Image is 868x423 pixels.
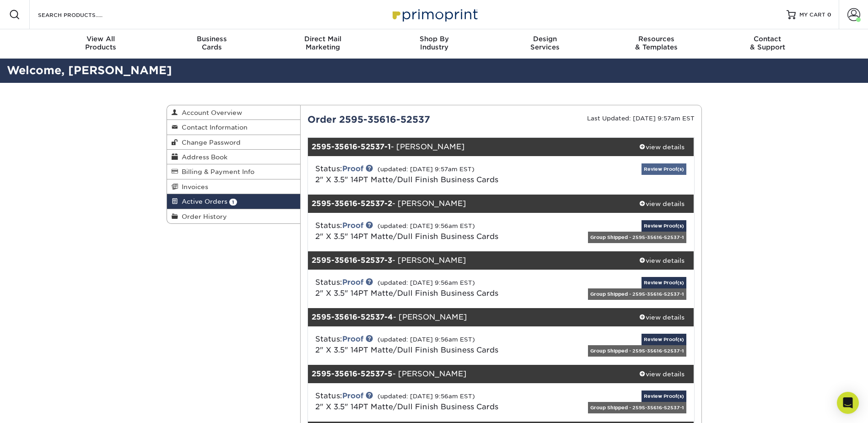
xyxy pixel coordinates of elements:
a: Review Proof(s) [642,220,686,232]
span: Business [156,35,267,43]
a: Proof [342,391,363,400]
small: (updated: [DATE] 9:56am EST) [377,393,475,400]
a: Active Orders 1 [167,194,301,209]
strong: 2595-35616-52537-2 [312,199,392,208]
div: - [PERSON_NAME] [308,308,630,326]
a: view details [630,195,694,213]
span: Billing & Payment Info [178,168,254,175]
a: view details [630,138,694,156]
div: Status: [308,220,565,242]
span: Change Password [178,139,241,146]
a: 2" X 3.5" 14PT Matte/Dull Finish Business Cards [315,402,498,411]
a: Contact& Support [712,29,823,59]
span: Order History [178,213,227,220]
span: Active Orders [178,198,227,205]
a: Review Proof(s) [642,334,686,345]
small: (updated: [DATE] 9:56am EST) [377,336,475,343]
div: Group Shipped - 2595-35616-52537-1 [588,288,686,300]
div: Marketing [267,35,378,51]
span: 1 [229,199,237,206]
a: Order History [167,209,301,223]
span: Design [490,35,601,43]
span: Invoices [178,183,208,190]
a: BusinessCards [156,29,267,59]
small: (updated: [DATE] 9:57am EST) [377,166,474,173]
div: - [PERSON_NAME] [308,251,630,270]
a: Invoices [167,179,301,194]
div: Open Intercom Messenger [837,392,859,414]
span: MY CART [799,11,825,19]
strong: 2595-35616-52537-4 [312,313,393,321]
div: Group Shipped - 2595-35616-52537-1 [588,232,686,243]
div: Status: [308,163,565,185]
a: Contact Information [167,120,301,135]
div: Industry [378,35,490,51]
div: & Support [712,35,823,51]
div: Products [45,35,156,51]
div: Order 2595-35616-52537 [301,113,501,126]
img: Primoprint [388,5,480,24]
a: view details [630,308,694,326]
a: Proof [342,164,363,173]
div: Group Shipped - 2595-35616-52537-1 [588,345,686,357]
span: View All [45,35,156,43]
div: view details [630,256,694,265]
div: Status: [308,334,565,356]
strong: 2595-35616-52537-5 [312,369,393,378]
div: Status: [308,390,565,412]
div: view details [630,142,694,152]
span: Contact [712,35,823,43]
div: - [PERSON_NAME] [308,195,630,213]
div: Services [490,35,601,51]
a: Proof [342,335,363,343]
span: 0 [827,11,831,18]
small: (updated: [DATE] 9:56am EST) [377,222,475,229]
a: Direct MailMarketing [267,29,378,59]
div: Cards [156,35,267,51]
strong: 2595-35616-52537-3 [312,256,392,265]
a: 2" X 3.5" 14PT Matte/Dull Finish Business Cards [315,289,498,298]
a: Proof [342,221,363,230]
div: - [PERSON_NAME] [308,138,630,156]
div: & Templates [601,35,712,51]
a: 2" X 3.5" 14PT Matte/Dull Finish Business Cards [315,232,498,241]
span: Account Overview [178,109,242,116]
a: DesignServices [490,29,601,59]
div: Group Shipped - 2595-35616-52537-1 [588,402,686,413]
div: - [PERSON_NAME] [308,365,630,383]
span: Shop By [378,35,490,43]
a: Proof [342,278,363,287]
div: view details [630,313,694,322]
span: Contact Information [178,124,248,131]
div: view details [630,199,694,208]
strong: 2595-35616-52537-1 [312,142,391,151]
a: Review Proof(s) [642,390,686,402]
a: 2" X 3.5" 14PT Matte/Dull Finish Business Cards [315,175,498,184]
a: Review Proof(s) [642,163,686,175]
a: View AllProducts [45,29,156,59]
input: SEARCH PRODUCTS..... [37,9,126,20]
span: Direct Mail [267,35,378,43]
a: Shop ByIndustry [378,29,490,59]
a: Account Overview [167,105,301,120]
small: (updated: [DATE] 9:56am EST) [377,279,475,286]
a: Address Book [167,150,301,164]
a: view details [630,251,694,270]
a: Review Proof(s) [642,277,686,288]
a: Resources& Templates [601,29,712,59]
a: Change Password [167,135,301,150]
span: Address Book [178,153,227,161]
a: view details [630,365,694,383]
a: Billing & Payment Info [167,164,301,179]
small: Last Updated: [DATE] 9:57am EST [587,115,695,122]
div: Status: [308,277,565,299]
div: view details [630,369,694,379]
span: Resources [601,35,712,43]
a: 2" X 3.5" 14PT Matte/Dull Finish Business Cards [315,346,498,354]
